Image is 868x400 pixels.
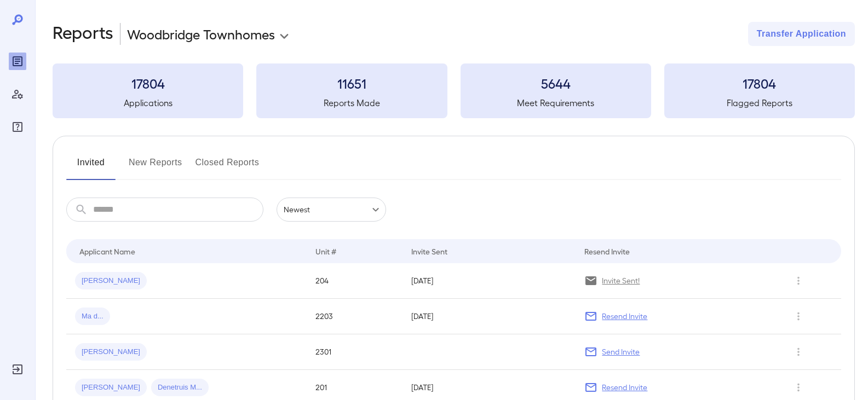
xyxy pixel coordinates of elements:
[403,299,576,334] td: [DATE]
[9,53,26,70] div: Reports
[256,74,447,92] h3: 11651
[315,245,336,258] div: Unit #
[256,96,447,109] h5: Reports Made
[602,382,647,393] p: Resend Invite
[129,154,182,180] button: New Reports
[664,74,855,92] h3: 17804
[75,382,147,393] span: [PERSON_NAME]
[411,245,447,258] div: Invite Sent
[790,343,807,361] button: Row Actions
[664,96,855,109] h5: Flagged Reports
[53,96,243,109] h5: Applications
[196,154,260,180] button: Closed Reports
[461,74,651,92] h3: 5644
[75,347,147,357] span: [PERSON_NAME]
[9,118,26,136] div: FAQ
[53,63,855,118] summary: 17804Applications11651Reports Made5644Meet Requirements17804Flagged Reports
[790,308,807,325] button: Row Actions
[307,263,403,299] td: 204
[461,96,651,109] h5: Meet Requirements
[790,272,807,289] button: Row Actions
[75,276,147,286] span: [PERSON_NAME]
[53,74,243,92] h3: 17804
[584,245,630,258] div: Resend Invite
[748,22,855,46] button: Transfer Application
[75,311,110,322] span: Ma d...
[307,334,403,370] td: 2301
[790,379,807,396] button: Row Actions
[66,154,116,180] button: Invited
[9,361,26,378] div: Log Out
[277,198,386,222] div: Newest
[53,22,113,46] h2: Reports
[127,25,275,43] p: Woodbridge Townhomes
[79,245,135,258] div: Applicant Name
[602,311,647,322] p: Resend Invite
[307,299,403,334] td: 2203
[403,263,576,299] td: [DATE]
[602,346,640,357] p: Send Invite
[151,382,209,393] span: Denetruis M...
[602,275,640,286] p: Invite Sent!
[9,85,26,103] div: Manage Users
